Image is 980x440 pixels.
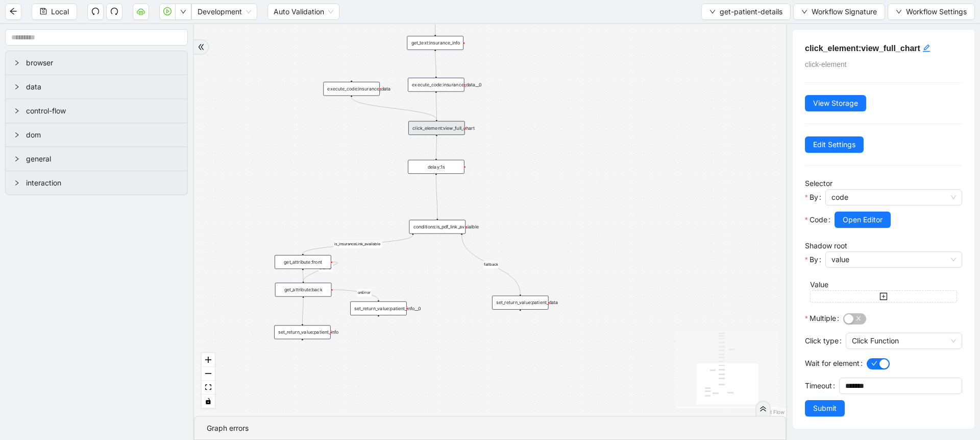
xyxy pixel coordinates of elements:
div: conditions:is_pdf_link_avaialble [409,220,466,234]
button: toggle interactivity [202,395,215,408]
span: undo [91,7,100,15]
span: dom [26,129,179,141]
button: down [175,4,191,20]
g: Edge from execute_code:insurance_data to click_element:view_full_chart [352,97,437,120]
button: zoom in [202,353,215,367]
span: Click Function [852,333,956,349]
span: Auto Validation [274,4,333,19]
button: View Storage [805,95,866,111]
span: play-circle [163,7,171,15]
span: double-right [198,43,205,51]
div: set_return_value:patient_info__0 [350,302,407,315]
g: Edge from get_attribute:front to get_attribute:back [303,262,337,282]
div: set_return_value:patient_dataplus-circle [492,296,549,310]
g: Edge from conditions:is_pdf_link_avaialble to set_return_value:patient_data [462,235,521,294]
span: arrow-left [9,7,17,15]
span: double-right [759,405,767,412]
button: Open Editor [835,212,891,228]
div: data [6,75,187,99]
g: Edge from delay:1s to conditions:is_pdf_link_avaialble [436,175,437,218]
span: Timeout [805,380,832,391]
div: get_text:insurance_info [407,36,463,50]
label: Selector [805,179,832,188]
span: Workflow Signature [812,6,877,17]
span: cloud-server [137,7,145,15]
label: Shadow root [805,241,847,250]
div: click_element:view_full_chart [408,121,465,135]
div: set_return_value:patient_data [492,296,549,310]
span: right [14,84,20,90]
div: set_return_value:patient_info [274,325,331,339]
span: View Storage [813,98,858,109]
span: down [180,9,186,15]
span: browser [26,57,179,68]
div: execute_code:insurance_data__0 [408,78,464,91]
button: Edit Settings [805,136,864,153]
span: plus-circle [374,321,383,330]
span: redo [110,7,118,15]
span: Development [198,4,251,19]
div: set_return_value:patient_infoplus-circle [274,325,331,339]
span: click-element [805,60,847,68]
div: dom [6,123,187,147]
span: down [801,9,807,15]
h5: click_element:view_full_chart [805,42,962,55]
div: delay:1s [408,160,464,174]
g: Edge from get_text:insurance_info to execute_code:insurance_data__0 [435,52,436,77]
div: get_attribute:front [275,255,331,269]
span: right [14,156,20,162]
span: Wait for element [805,358,860,369]
div: get_attribute:back [275,283,332,296]
span: interaction [26,177,179,189]
button: plus-square [810,290,957,303]
g: Edge from get_attribute:front to get_attribute:back [303,270,303,281]
div: Graph errors [207,423,773,434]
button: downWorkflow Signature [793,4,885,20]
span: Local [51,6,69,17]
span: Multiple [810,313,836,324]
span: right [14,132,20,138]
button: zoom out [202,367,215,381]
span: edit [922,44,930,52]
g: Edge from execute_code:insurance_data__0 to click_element:view_full_chart [436,93,436,119]
span: down [709,9,716,15]
button: arrow-left [5,4,21,20]
g: Edge from click_element:view_full_chart to delay:1s [436,136,436,158]
g: Edge from get_attribute:back to set_return_value:patient_info__0 [333,289,378,300]
button: play-circle [159,4,176,20]
span: general [26,153,179,165]
span: Click type [805,335,839,346]
span: right [14,60,20,66]
span: control-flow [26,105,179,117]
span: value [831,252,956,267]
span: data [26,81,179,92]
g: Edge from get_attribute:back to set_return_value:patient_info [302,298,303,323]
span: plus-square [879,292,888,300]
span: Submit [813,403,837,414]
button: downWorkflow Settings [888,4,975,20]
div: execute_code:insurance_data [323,82,380,96]
g: Edge from conditions:is_pdf_link_avaialble to get_attribute:front [303,235,413,253]
div: browser [6,51,187,75]
span: Edit Settings [813,139,855,150]
button: fit view [202,381,215,395]
span: Code [810,214,827,225]
span: right [14,180,20,186]
button: Submit [805,400,845,416]
button: cloud-server [133,4,149,20]
span: plus-circle [516,315,525,325]
span: get-patient-details [720,6,782,17]
button: undo [87,4,104,20]
div: Value [810,279,957,290]
div: click to edit id [922,42,930,54]
div: general [6,147,187,171]
button: saveLocal [32,4,77,20]
span: By [810,254,818,265]
span: right [14,108,20,114]
span: Workflow Settings [906,6,967,17]
span: down [896,9,902,15]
